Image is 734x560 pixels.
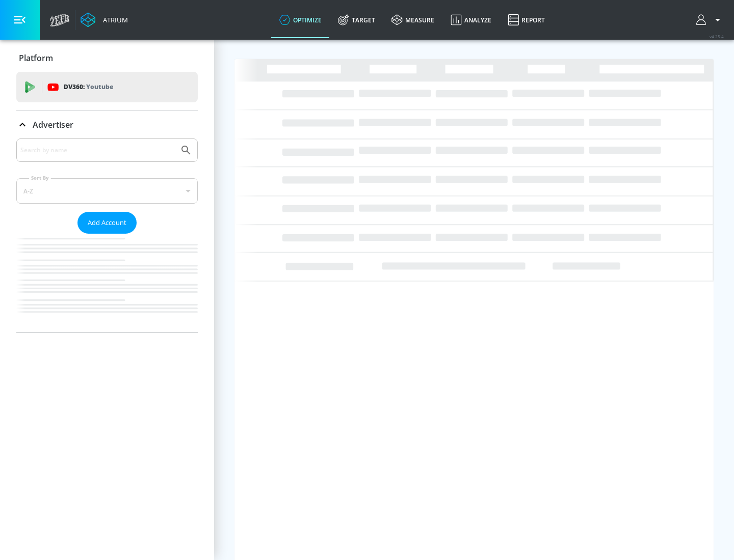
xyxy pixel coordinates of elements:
span: v 4.25.4 [710,34,724,39]
p: DV360: [64,81,113,93]
a: Analyze [442,2,500,38]
nav: list of Advertiser [16,234,198,332]
div: Atrium [99,15,128,24]
a: measure [383,2,442,38]
label: Sort By [29,175,51,181]
p: Advertiser [33,119,73,130]
div: Platform [16,44,198,72]
div: A-Z [16,178,198,204]
a: Report [500,2,553,38]
span: Add Account [88,217,126,229]
p: Platform [19,52,53,64]
a: Atrium [81,12,128,27]
p: Youtube [86,81,113,92]
div: DV360: Youtube [16,72,198,102]
a: optimize [271,2,330,38]
button: Add Account [77,212,137,234]
div: Advertiser [16,110,198,139]
a: Target [330,2,383,38]
input: Search by name [20,144,175,157]
div: Advertiser [16,138,198,332]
